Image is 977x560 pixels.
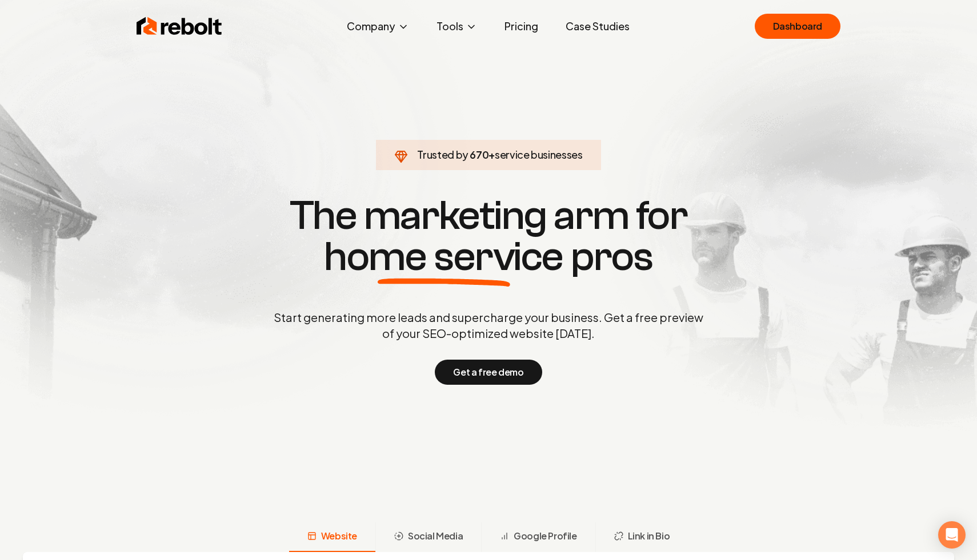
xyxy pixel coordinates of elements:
[495,148,583,161] span: service businesses
[514,529,576,543] span: Google Profile
[338,15,418,38] button: Company
[321,529,357,543] span: Website
[628,529,670,543] span: Link in Bio
[755,14,840,39] a: Dashboard
[324,236,563,277] span: home service
[435,360,542,385] button: Get a free demo
[938,521,966,549] div: Open Intercom Messenger
[271,309,706,341] p: Start generating more leads and supercharge your business. Get a free preview of your SEO-optimiz...
[595,522,688,552] button: Link in Bio
[375,522,481,552] button: Social Media
[488,148,495,161] span: +
[495,15,547,38] a: Pricing
[289,522,375,552] button: Website
[427,15,486,38] button: Tools
[137,15,222,38] img: Rebolt Logo
[417,148,468,161] span: Trusted by
[408,529,463,543] span: Social Media
[481,522,595,552] button: Google Profile
[214,195,763,277] h1: The marketing arm for pros
[556,15,639,38] a: Case Studies
[470,147,488,163] span: 670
